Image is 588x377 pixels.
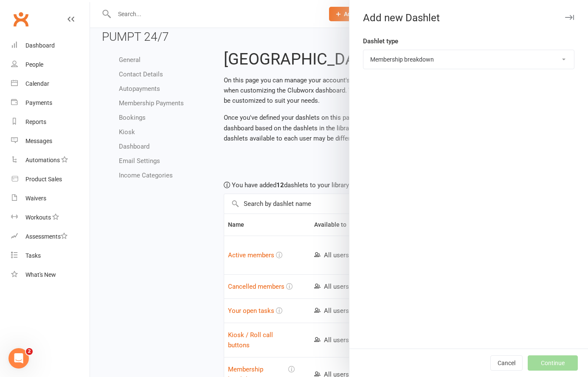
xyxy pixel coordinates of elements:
a: Workouts [11,208,90,227]
a: Payments [11,93,90,113]
div: Workouts [25,214,51,221]
a: Calendar [11,74,90,93]
div: Automations [25,157,60,163]
span: 2 [26,348,33,355]
iframe: Intercom live chat [8,348,29,369]
a: Clubworx [10,8,31,30]
button: Cancel [490,355,523,371]
label: Dashlet type [363,36,398,46]
a: Assessments [11,227,90,246]
a: Product Sales [11,170,90,189]
div: Add new Dashlet [349,12,588,24]
div: What's New [25,271,56,278]
div: Messages [25,138,52,144]
a: Waivers [11,189,90,208]
a: People [11,55,90,74]
div: Assessments [25,233,68,240]
div: Calendar [25,80,49,87]
a: Automations [11,151,90,170]
div: Reports [25,118,46,125]
a: Tasks [11,246,90,265]
a: What's New [11,265,90,284]
div: Tasks [25,252,41,259]
a: Reports [11,113,90,132]
div: Waivers [25,195,46,202]
a: Messages [11,132,90,151]
div: Product Sales [25,176,62,183]
div: People [25,61,43,68]
div: Dashboard [25,42,55,49]
a: Dashboard [11,36,90,55]
div: Payments [25,99,52,106]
